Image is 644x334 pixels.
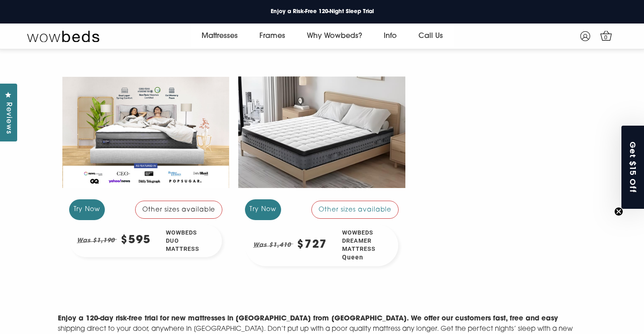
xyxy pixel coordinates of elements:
span: Get $15 Off [628,141,639,193]
span: Queen [342,253,384,262]
div: Other sizes available [311,201,399,219]
a: Call Us [408,24,454,49]
a: 0 [598,28,614,43]
div: $727 [297,240,327,251]
div: $595 [121,235,151,246]
a: Info [373,24,408,49]
div: Other sizes available [135,201,223,219]
a: Mattresses [191,24,249,49]
a: Try Now Other sizes available Was $1,190 $595 Wowbeds Duo Mattress [62,70,230,264]
span: 0 [602,33,611,42]
div: Get $15 OffClose teaser [621,126,644,209]
img: Wow Beds Logo [27,30,99,42]
span: Reviews [2,102,14,134]
a: Why Wowbeds? [296,24,373,49]
div: Wowbeds Duo Mattress [159,225,222,258]
div: Try Now [69,199,105,220]
em: Was $1,410 [253,240,293,251]
div: Wowbeds Dreamer Mattress [335,225,399,266]
a: Enjoy a Risk-Free 120-Night Sleep Trial [263,6,381,18]
button: Close teaser [614,207,623,216]
a: Try Now Other sizes available Was $1,410 $727 Wowbeds Dreamer MattressQueen [238,70,405,273]
a: Frames [249,24,296,49]
div: Try Now [245,199,281,220]
em: Was $1,190 [77,235,117,246]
